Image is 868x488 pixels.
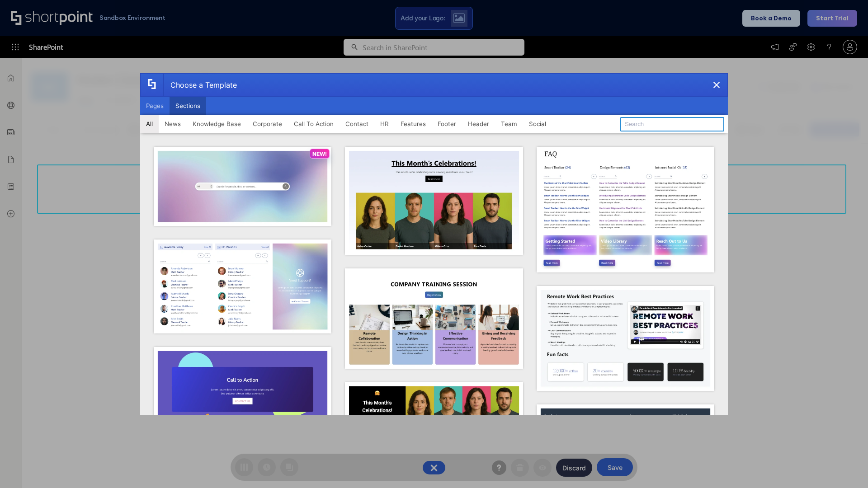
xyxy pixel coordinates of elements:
[140,97,170,115] button: Pages
[823,445,868,488] iframe: Chat Widget
[140,73,728,415] div: template selector
[462,115,495,133] button: Header
[187,115,247,133] button: Knowledge Base
[163,74,237,96] div: Choose a Template
[374,115,395,133] button: HR
[495,115,523,133] button: Team
[247,115,288,133] button: Corporate
[312,150,327,157] p: NEW!
[620,117,724,131] input: Search
[288,115,340,133] button: Call To Action
[432,115,462,133] button: Footer
[395,115,432,133] button: Features
[159,115,187,133] button: News
[140,115,159,133] button: All
[340,115,374,133] button: Contact
[523,115,552,133] button: Social
[170,97,206,115] button: Sections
